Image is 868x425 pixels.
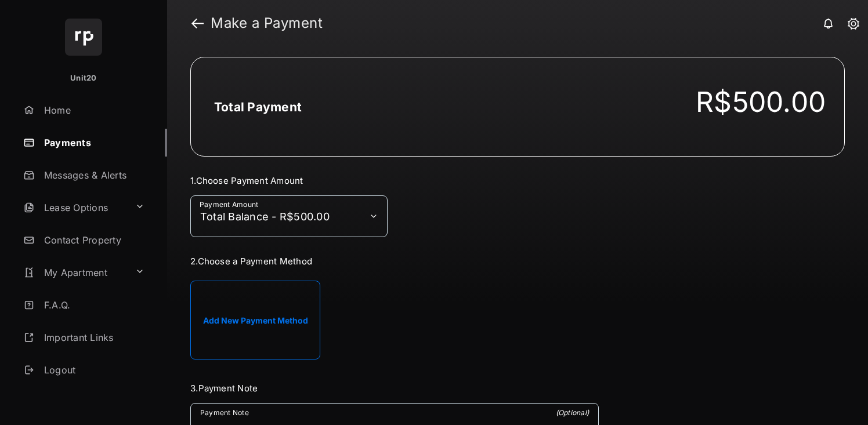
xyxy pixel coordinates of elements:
div: R$500.00 [696,85,826,119]
h2: Total Payment [214,100,302,114]
p: Unit20 [70,72,97,84]
strong: Make a Payment [211,16,323,30]
a: Contact Property [19,226,167,254]
img: svg+xml;base64,PHN2ZyB4bWxucz0iaHR0cDovL3d3dy53My5vcmcvMjAwMC9zdmciIHdpZHRoPSI2NCIgaGVpZ2h0PSI2NC... [65,19,102,56]
a: Messages & Alerts [19,161,167,189]
a: Important Links [19,324,149,351]
h3: 2. Choose a Payment Method [190,256,599,267]
a: My Apartment [19,259,131,286]
h3: 3. Payment Note [190,383,599,394]
a: Lease Options [19,194,131,221]
a: Home [19,96,167,124]
a: Payments [19,129,167,157]
a: F.A.Q. [19,291,167,319]
h3: 1. Choose Payment Amount [190,175,599,186]
a: Logout [19,356,167,384]
button: Add New Payment Method [190,281,320,359]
